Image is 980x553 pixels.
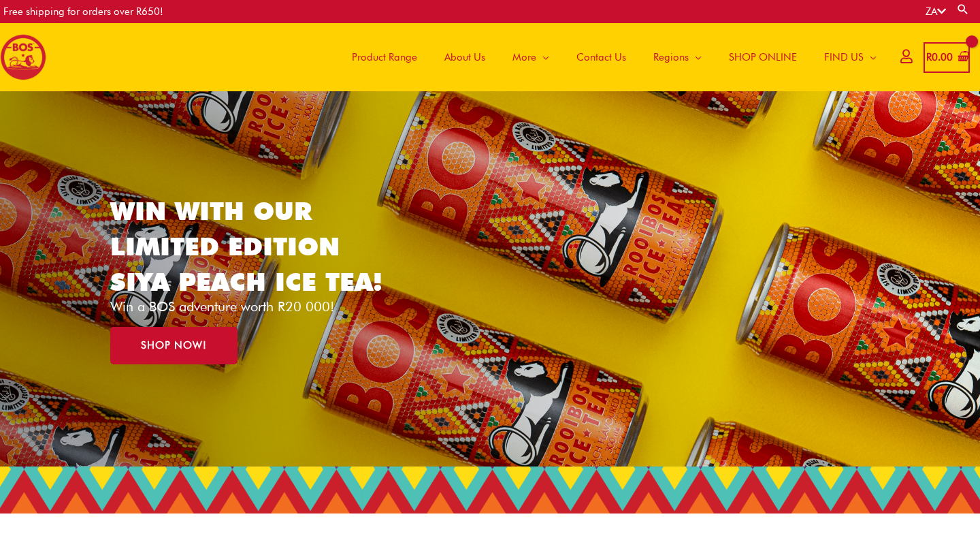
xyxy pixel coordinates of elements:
span: SHOP ONLINE [729,37,797,78]
a: About Us [431,23,499,91]
a: ZA [926,5,946,18]
span: FIND US [824,37,864,78]
a: View Shopping Cart, empty [924,42,970,73]
a: WIN WITH OUR LIMITED EDITION SIYA PEACH ICE TEA! [110,195,382,297]
a: SHOP ONLINE [715,23,811,91]
span: Contact Us [576,37,626,78]
span: More [512,37,536,78]
span: About Us [444,37,485,78]
a: Search button [956,3,970,16]
a: More [499,23,563,91]
a: Contact Us [563,23,640,91]
bdi: 0.00 [926,51,953,63]
span: SHOP NOW! [141,341,207,351]
a: Regions [640,23,715,91]
span: Product Range [352,37,417,78]
a: SHOP NOW! [110,327,238,364]
p: Win a BOS adventure worth R20 000! [110,300,404,313]
a: Product Range [338,23,431,91]
span: R [926,51,932,63]
span: Regions [653,37,689,78]
nav: Site Navigation [328,23,890,91]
